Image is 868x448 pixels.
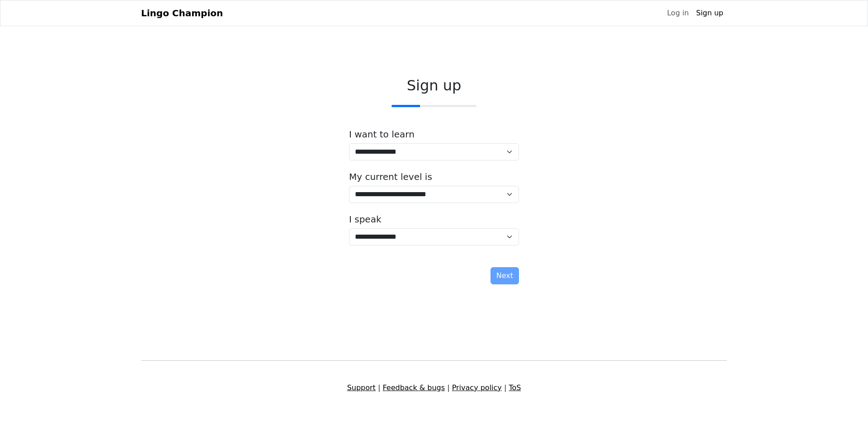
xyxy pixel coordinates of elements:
a: Sign up [693,4,727,22]
a: Feedback & bugs [382,383,445,392]
label: I want to learn [349,129,415,140]
div: | | | [136,382,732,393]
a: Support [347,383,376,392]
label: My current level is [349,171,432,182]
a: ToS [509,383,521,392]
h2: Sign up [349,77,519,94]
a: Lingo Champion [141,4,223,22]
a: Log in [663,4,692,22]
label: I speak [349,214,382,225]
a: Privacy policy [452,383,502,392]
